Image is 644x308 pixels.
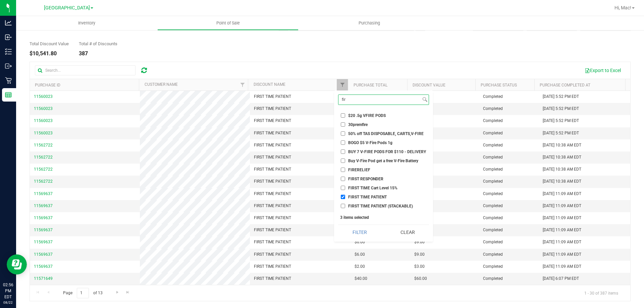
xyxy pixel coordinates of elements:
[254,166,291,173] span: FIRST TIME PATIENT
[5,63,12,69] inline-svg: Outbound
[5,77,12,84] inline-svg: Retail
[254,94,291,100] span: FIRST TIME PATIENT
[355,263,365,270] span: $2.00
[483,239,503,245] span: Completed
[580,65,625,76] button: Export to Excel
[414,239,425,245] span: $9.00
[341,122,345,127] input: 30premfire
[34,191,53,196] span: 11569637
[483,227,503,233] span: Completed
[543,251,581,258] span: [DATE] 11:09 AM EDT
[34,228,53,232] span: 11569637
[543,215,581,221] span: [DATE] 11:09 AM EDT
[483,142,503,148] span: Completed
[483,203,503,209] span: Completed
[341,149,345,154] input: BUY 7 V-FIRE PODS FOR $110 - DELIVERY
[254,178,291,185] span: FIRST TIME PATIENT
[34,240,53,244] span: 11569637
[34,179,53,184] span: 11562722
[355,275,367,282] span: $40.00
[414,251,425,258] span: $9.00
[341,131,345,136] input: 50% off TAS DISPOSABLE, CARTS,V-FIRE
[34,131,53,135] span: 11560023
[16,16,157,30] a: Inventory
[341,113,345,118] input: $20 .5g VFIRE PODS
[543,142,581,148] span: [DATE] 10:38 AM EDT
[543,94,579,100] span: [DATE] 5:52 PM EDT
[112,288,122,297] a: Go to the next page
[79,42,117,46] div: Total # of Discounts
[34,106,53,111] span: 11560023
[338,225,381,240] button: Filter
[254,118,291,124] span: FIRST TIME PATIENT
[5,91,12,98] inline-svg: Reports
[614,5,631,10] span: Hi, Mac!
[79,51,117,56] div: 387
[348,195,387,199] span: FIRST TIME PATIENT
[254,227,291,233] span: FIRST TIME PATIENT
[341,140,345,145] input: BOGO $5 V-Fire Pods 1g
[483,166,503,173] span: Completed
[254,130,291,136] span: FIRST TIME PATIENT
[348,123,368,127] span: 30premfire
[543,130,579,136] span: [DATE] 5:52 PM EDT
[543,178,581,185] span: [DATE] 10:38 AM EDT
[237,79,248,90] a: Filter
[254,191,291,197] span: FIRST TIME PATIENT
[7,254,27,274] iframe: Resource center
[254,239,291,245] span: FIRST TIME PATIENT
[543,227,581,233] span: [DATE] 11:09 AM EDT
[483,275,503,282] span: Completed
[254,215,291,221] span: FIRST TIME PATIENT
[299,16,440,30] a: Purchasing
[254,82,285,87] a: Discount Name
[34,264,53,269] span: 11569637
[30,51,69,56] div: $10,541.80
[543,203,581,209] span: [DATE] 11:09 AM EDT
[483,94,503,100] span: Completed
[355,239,365,245] span: $6.00
[207,20,249,26] span: Point of Sale
[348,177,383,181] span: FIRST RESPONDER
[483,215,503,221] span: Completed
[77,288,89,298] input: 1
[414,263,425,270] span: $3.00
[348,159,418,163] span: Buy V-Fire Pod get a free V-Fire Battery
[35,83,60,87] a: Purchase ID
[540,83,590,87] a: Purchase Completed At
[34,118,53,123] span: 11560023
[69,20,104,26] span: Inventory
[5,48,12,55] inline-svg: Inventory
[483,118,503,124] span: Completed
[483,251,503,258] span: Completed
[338,95,421,105] input: Search
[348,204,413,208] span: FIRST TIME PATIENT (STACKABLE)
[34,252,53,257] span: 11569637
[341,159,345,163] input: Buy V-Fire Pod get a free V-Fire Battery
[354,83,387,87] a: Purchase Total
[30,42,69,46] div: Total Discount Value
[254,275,291,282] span: FIRST TIME PATIENT
[34,167,53,172] span: 11562722
[34,94,53,99] span: 11560023
[413,83,445,87] a: Discount Value
[341,177,345,181] input: FIRST RESPONDER
[579,288,624,298] span: 1 - 30 of 387 items
[543,275,579,282] span: [DATE] 6:07 PM EDT
[543,154,581,161] span: [DATE] 10:38 AM EDT
[254,251,291,258] span: FIRST TIME PATIENT
[341,168,345,172] input: FIRERELIEF
[157,16,299,30] a: Point of Sale
[341,195,345,199] input: FIRST TIME PATIENT
[3,282,13,300] p: 02:56 PM EDT
[483,191,503,197] span: Completed
[348,168,370,172] span: FIRERELIEF
[483,106,503,112] span: Completed
[254,203,291,209] span: FIRST TIME PATIENT
[35,65,136,75] input: Search...
[254,263,291,270] span: FIRST TIME PATIENT
[483,263,503,270] span: Completed
[355,251,365,258] span: $6.00
[483,178,503,185] span: Completed
[543,239,581,245] span: [DATE] 11:09 AM EDT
